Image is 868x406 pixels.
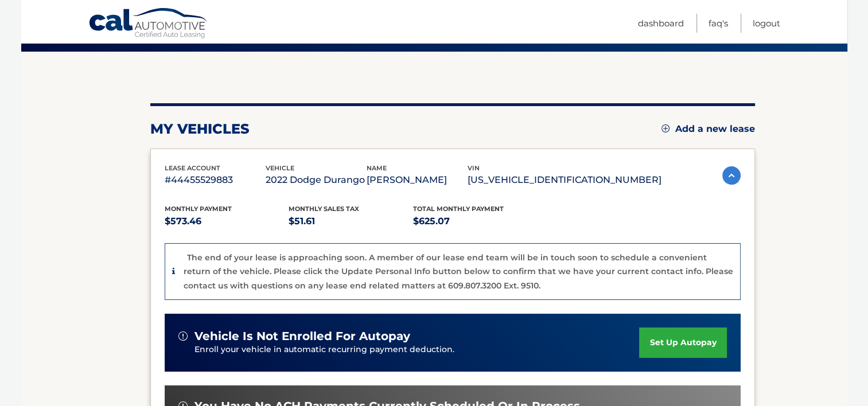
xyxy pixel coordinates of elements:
[165,172,266,188] p: #44455529883
[88,7,209,41] a: Cal Automotive
[194,343,640,356] p: Enroll your vehicle in automatic recurring payment deduction.
[468,164,480,172] span: vin
[722,166,741,185] img: accordion-active.svg
[753,14,780,33] a: Logout
[661,123,755,135] a: Add a new lease
[184,252,733,291] p: The end of your lease is approaching soon. A member of our lease end team will be in touch soon t...
[289,205,359,213] span: Monthly sales Tax
[165,164,220,172] span: lease account
[266,172,367,188] p: 2022 Dodge Durango
[266,164,294,172] span: vehicle
[367,164,387,172] span: name
[289,213,413,229] p: $51.61
[413,205,504,213] span: Total Monthly Payment
[413,213,538,229] p: $625.07
[367,172,468,188] p: [PERSON_NAME]
[194,329,410,343] span: vehicle is not enrolled for autopay
[150,120,250,138] h2: my vehicles
[639,327,726,358] a: set up autopay
[468,172,661,188] p: [US_VEHICLE_IDENTIFICATION_NUMBER]
[638,14,684,33] a: Dashboard
[709,14,728,33] a: FAQ's
[165,213,289,229] p: $573.46
[661,124,670,132] img: add.svg
[165,205,232,213] span: Monthly Payment
[178,331,188,341] img: alert-white.svg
